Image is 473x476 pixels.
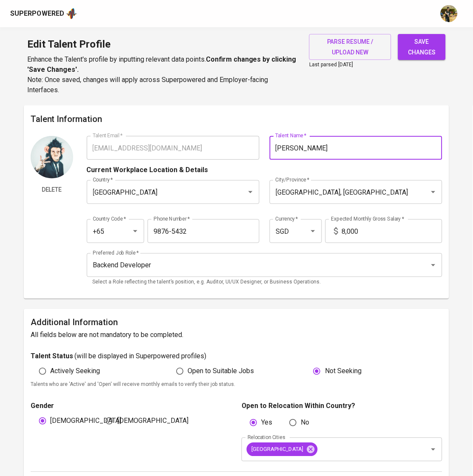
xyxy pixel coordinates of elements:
button: Delete [31,182,73,198]
button: parse resume / upload new [309,34,391,60]
span: parse resume / upload new [316,37,384,57]
button: Open [427,259,439,271]
button: Open [307,225,319,237]
span: No [301,418,310,428]
img: app logo [66,7,77,20]
p: ( will be displayed in Superpowered profiles ) [75,351,207,362]
button: Open [245,186,256,198]
img: yongcheng@glints.com [441,5,458,22]
h6: All fields below are not mandatory to be completed. [31,329,443,341]
button: Open [129,225,141,237]
span: Not Seeking [325,366,362,377]
p: Talents who are 'Active' and 'Open' will receive monthly emails to verify their job status. [31,381,443,389]
h6: Talent Information [31,112,443,126]
h6: Additional Information [31,316,443,329]
p: Talent Status [31,351,74,362]
span: Actively Seeking [51,366,100,377]
span: save changes [405,37,439,57]
p: Select a Role reflecting the talent’s position, e.g. Auditor, UI/UX Designer, or Business Operati... [93,278,437,287]
p: Current Workplace Location & Details [87,165,208,175]
p: Gender [31,401,231,411]
span: Last parsed [DATE] [309,62,353,68]
span: [GEOGRAPHIC_DATA] [247,445,309,453]
button: save changes [398,34,446,60]
p: Open to Relocation Within Country? [242,401,442,411]
button: Open [427,186,439,198]
span: Open to Suitable Jobs [188,366,254,377]
button: Open [427,444,439,456]
span: Yes [262,418,273,428]
a: Superpoweredapp logo [10,7,77,20]
p: Enhance the Talent's profile by inputting relevant data points. Note: Once saved, changes will ap... [27,54,299,95]
span: Delete [34,184,70,195]
span: [DEMOGRAPHIC_DATA] [117,416,188,426]
h1: Edit Talent Profile [27,34,299,54]
span: [DEMOGRAPHIC_DATA] [51,416,122,426]
div: [GEOGRAPHIC_DATA] [247,443,318,456]
img: Talent Profile Picture [31,136,73,178]
div: Superpowered [10,9,64,19]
